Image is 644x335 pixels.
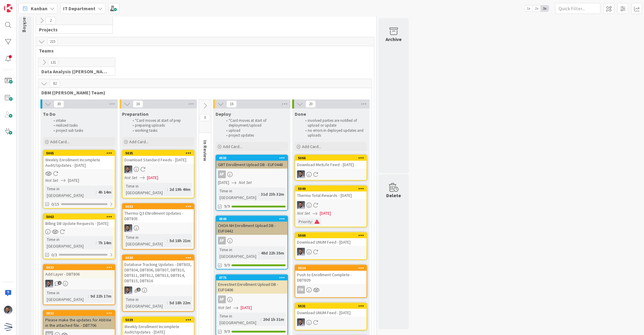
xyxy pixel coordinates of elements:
[125,256,194,260] div: 5030
[22,14,28,33] span: Backlog
[218,295,226,303] div: AP
[129,128,194,133] li: working tasks
[137,288,141,292] span: 1
[295,155,367,169] div: 5066Download MetLife Feed - [DATE]
[129,139,149,144] span: Add Card...
[295,161,367,169] div: Download MetLife Feed - [DATE]
[219,276,287,280] div: 4775
[43,220,115,227] div: Billing DB Update Requests - [DATE]
[295,186,367,191] div: 5049
[50,123,114,128] li: realized tasks
[320,210,331,216] span: [DATE]
[124,296,167,309] div: Time in [GEOGRAPHIC_DATA]
[312,218,313,225] span: :
[386,192,401,199] div: Delete
[43,214,115,220] div: 5063
[297,248,305,256] img: FS
[297,318,305,326] img: FS
[39,48,367,54] span: Teams
[45,289,88,303] div: Time in [GEOGRAPHIC_DATA]
[125,151,194,155] div: 5035
[124,234,167,247] div: Time in [GEOGRAPHIC_DATA]
[129,123,194,128] li: preparing uploads
[168,186,192,193] div: 2d 19h 40m
[218,246,258,260] div: Time in [GEOGRAPHIC_DATA]
[124,286,132,294] img: FS
[295,271,367,284] div: Push to Enrollment Complete - DBT809
[43,311,115,329] div: 3832Please make the updates for AbbVie in the attached file. - DBT706
[89,293,113,299] div: 9d 22h 17m
[219,217,287,221] div: 4846
[63,5,95,11] b: IT Department
[259,191,286,198] div: 31d 23h 32m
[43,316,115,329] div: Please make the updates for AbbVie in the attached file. - DBT706
[200,114,210,121] span: 0
[261,316,286,323] div: 20d 1h 31m
[41,68,107,74] span: Data Analysis (Carin Team)
[122,111,149,117] span: Preparation
[123,261,194,285] div: Database Tracking Updates - DBT803, DBT804, DBT806, DBT807, DBT810, DBT811, DBT812, DBT813, DBT81...
[123,224,194,232] div: FS
[124,224,132,232] img: FS
[125,318,194,322] div: 5039
[295,303,367,317] div: 5031Download UNUM Feed - [DATE]
[216,216,287,222] div: 4846
[4,4,12,12] img: Visit kanbanzone.com
[43,214,115,227] div: 5063Billing DB Update Requests - [DATE]
[122,203,194,250] a: 5032Thermo Q3 ENrollment Updates - DBT805FSTime in [GEOGRAPHIC_DATA]:5d 18h 21m
[224,262,230,268] span: 9/9
[96,189,97,195] span: :
[168,299,192,306] div: 5d 18h 22m
[297,210,310,216] i: Not Set
[295,286,367,294] div: FM
[50,80,60,87] span: 82
[46,151,115,155] div: 5065
[96,239,97,246] span: :
[124,183,167,196] div: Time in [GEOGRAPHIC_DATA]
[223,118,287,128] li: *Card moves at start of deployment/upload
[295,248,367,256] div: FS
[50,139,69,144] span: Add Card...
[124,166,132,173] img: FS
[46,311,115,315] div: 3832
[31,5,47,12] span: Kanban
[43,150,115,156] div: 5065
[298,233,367,238] div: 5060
[216,155,288,211] a: 4935GBT Enrollment Upload DB - EUF0448AP[DATE]Not SetTime in [GEOGRAPHIC_DATA]:31d 23h 32m9/9
[295,111,306,117] span: Done
[226,100,237,108] span: 16
[302,118,366,128] li: involved parties are notified of upload or update
[216,295,287,303] div: AP
[43,265,115,278] div: 5033Add Layer - DBT806
[216,222,287,235] div: CHOA NH Enrollment Upload DB - EUF0442
[224,203,230,210] span: 9/9
[48,59,58,66] span: 131
[202,140,208,161] span: In Review
[45,236,96,249] div: Time in [GEOGRAPHIC_DATA]
[123,209,194,223] div: Thermo Q3 ENrollment Updates - DBT805
[223,133,287,138] li: project updates
[259,250,286,256] div: 48d 22h 35m
[216,111,231,117] span: Deploy
[295,185,367,227] a: 5049Thermo Total Rewards - [DATE]FSNot Set[DATE]Priority:
[123,150,194,164] div: 5035Download Standard Feeds - [DATE]
[216,155,287,169] div: 4935GBT Enrollment Upload DB - EUF0448
[261,316,261,323] span: :
[295,155,367,161] div: 5066
[218,305,231,310] i: Not Set
[216,170,287,178] div: AP
[218,179,229,186] span: [DATE]
[216,275,287,294] div: 4775Envestnet Enrollment Upload DB - EUF0406
[386,36,402,43] div: Archive
[122,150,194,198] a: 5035Download Standard Feeds - [DATE]FSNot Set[DATE]Time in [GEOGRAPHIC_DATA]:2d 19h 40m
[4,323,12,331] img: avatar
[123,204,194,209] div: 5032
[223,128,287,133] li: upload
[295,265,367,284] div: 5034Push to Enrollment Complete - DBT809
[295,170,367,178] div: FS
[167,237,168,244] span: :
[216,155,287,161] div: 4935
[302,144,321,149] span: Add Card...
[216,280,287,294] div: Envestnet Enrollment Upload DB - EUF0406
[123,286,194,294] div: FS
